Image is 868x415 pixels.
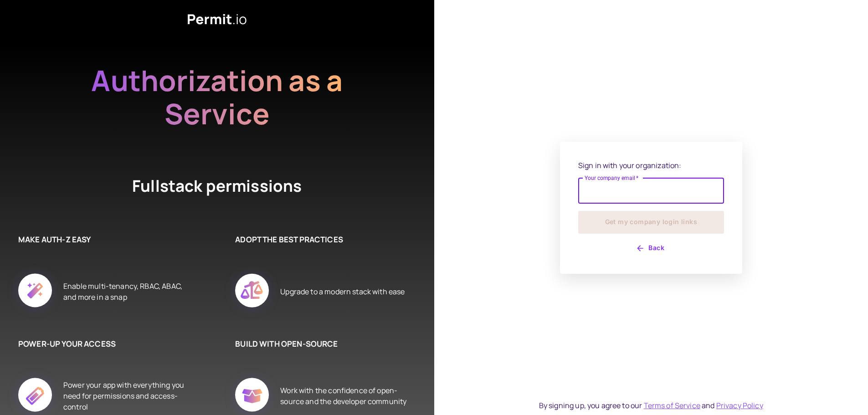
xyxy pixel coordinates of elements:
label: Your company email [585,174,639,182]
h6: ADOPT THE BEST PRACTICES [235,234,406,246]
h6: MAKE AUTH-Z EASY [18,234,190,246]
div: Upgrade to a modern stack with ease [280,263,405,320]
h2: Authorization as a Service [62,64,372,130]
div: Enable multi-tenancy, RBAC, ABAC, and more in a snap [63,263,190,320]
a: Terms of Service [644,400,700,410]
button: Back [578,241,724,256]
a: Privacy Policy [716,400,763,410]
h4: Fullstack permissions [98,175,335,197]
button: Get my company login links [578,211,724,234]
div: By signing up, you agree to our and [539,400,763,411]
p: Sign in with your organization: [578,160,724,171]
h6: POWER-UP YOUR ACCESS [18,338,190,350]
h6: BUILD WITH OPEN-SOURCE [235,338,406,350]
